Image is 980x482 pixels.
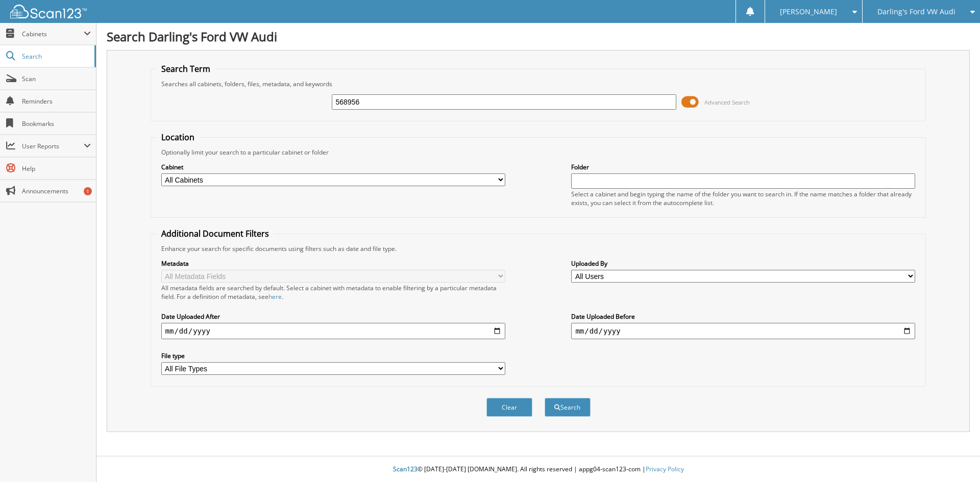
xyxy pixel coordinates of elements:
[22,52,89,61] span: Search
[84,187,92,195] div: 1
[268,292,282,301] a: here
[571,259,915,268] label: Uploaded By
[486,398,532,417] button: Clear
[571,312,915,321] label: Date Uploaded Before
[10,5,87,18] img: scan123-logo-white.svg
[156,148,921,157] div: Optionally limit your search to a particular cabinet or folder
[107,28,970,45] h1: Search Darling's Ford VW Audi
[22,74,91,83] span: Scan
[929,433,980,482] iframe: Chat Widget
[161,259,505,268] label: Metadata
[22,97,91,106] span: Reminders
[96,457,980,482] div: © [DATE]-[DATE] [DOMAIN_NAME]. All rights reserved | appg04-scan123-com |
[646,465,684,473] a: Privacy Policy
[571,163,915,171] label: Folder
[161,323,505,339] input: start
[161,351,505,360] label: File type
[780,9,837,15] span: [PERSON_NAME]
[156,228,274,239] legend: Additional Document Filters
[156,244,921,253] div: Enhance your search for specific documents using filters such as date and file type.
[22,164,91,173] span: Help
[545,398,591,417] button: Search
[156,63,215,74] legend: Search Term
[161,312,505,321] label: Date Uploaded After
[704,98,750,106] span: Advanced Search
[22,187,91,195] span: Announcements
[161,163,505,171] label: Cabinet
[571,190,915,207] div: Select a cabinet and begin typing the name of the folder you want to search in. If the name match...
[877,9,955,15] span: Darling's Ford VW Audi
[22,142,84,150] span: User Reports
[156,80,921,88] div: Searches all cabinets, folders, files, metadata, and keywords
[156,132,200,143] legend: Location
[22,30,84,38] span: Cabinets
[393,465,418,473] span: Scan123
[161,284,505,301] div: All metadata fields are searched by default. Select a cabinet with metadata to enable filtering b...
[571,323,915,339] input: end
[22,119,91,128] span: Bookmarks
